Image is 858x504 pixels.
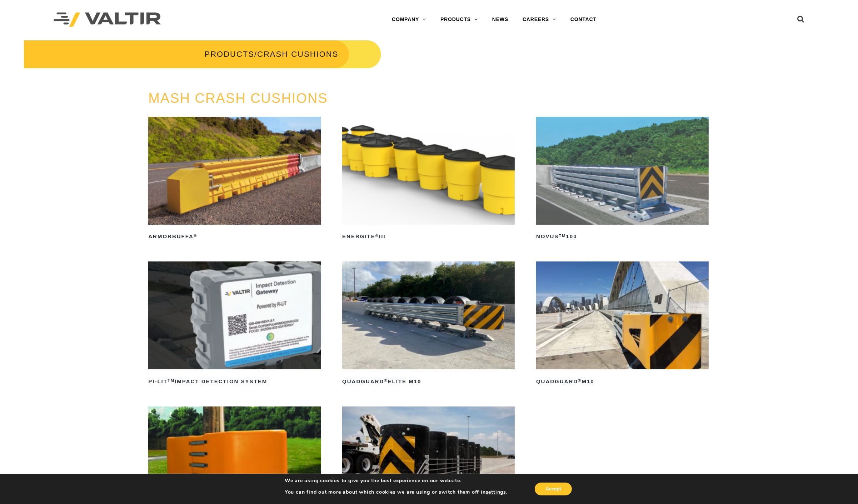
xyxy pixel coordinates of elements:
p: We are using cookies to give you the best experience on our website. [285,478,508,484]
span: CRASH CUSHIONS [257,50,338,59]
a: COMPANY [385,13,433,27]
sup: TM [168,378,175,383]
a: QuadGuard®Elite M10 [342,261,515,387]
a: NOVUSTM100 [536,117,709,242]
sup: TM [559,234,566,238]
h2: NOVUS 100 [536,231,709,243]
h2: QuadGuard M10 [536,376,709,387]
h2: PI-LIT Impact Detection System [148,376,321,387]
p: You can find out more about which cookies we are using or switch them off in . [285,489,508,495]
h2: ArmorBuffa [148,231,321,243]
h2: QuadGuard Elite M10 [342,376,515,387]
a: ArmorBuffa® [148,117,321,242]
a: CAREERS [515,13,563,27]
sup: ® [194,234,197,238]
a: QuadGuard®M10 [536,261,709,387]
h2: ENERGITE III [342,231,515,243]
sup: ® [578,378,582,383]
a: PI-LITTMImpact Detection System [148,261,321,387]
img: Valtir [54,13,161,27]
a: NEWS [485,13,515,27]
a: PRODUCTS [433,13,485,27]
sup: ® [375,234,379,238]
a: MASH CRASH CUSHIONS [148,91,328,106]
button: Accept [535,483,572,495]
button: settings [486,489,506,495]
sup: ® [384,378,388,383]
a: CONTACT [563,13,604,27]
a: ENERGITE®III [342,117,515,242]
a: PRODUCTS [205,50,254,59]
